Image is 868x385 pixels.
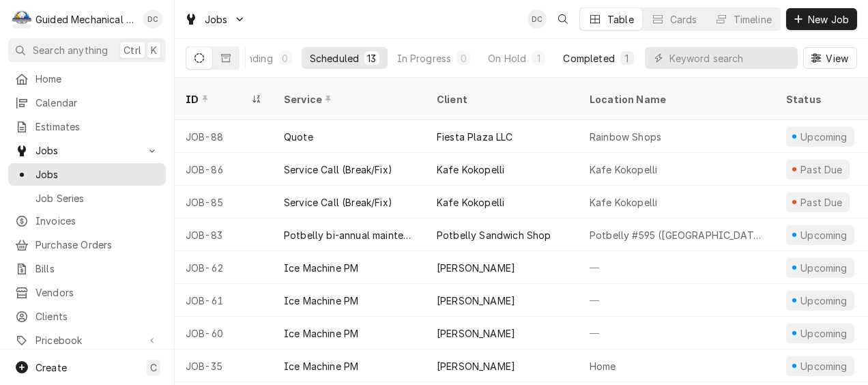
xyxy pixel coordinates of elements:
div: JOB-85 [175,186,273,218]
span: Calendar [35,96,159,110]
div: Past Due [799,195,845,210]
div: Table [607,12,634,27]
span: Home [35,72,159,86]
div: Pending [235,51,273,66]
a: Job Series [8,187,166,210]
span: Pricebook [35,333,139,347]
div: Upcoming [799,130,850,144]
a: Invoices [8,210,166,232]
div: Potbelly Sandwich Shop [437,228,551,242]
div: — [579,251,775,284]
a: Purchase Orders [8,233,166,256]
div: Rainbow Shops [590,130,661,144]
div: Daniel Cornell's Avatar [527,10,547,29]
span: Jobs [205,12,228,27]
div: [PERSON_NAME] [437,261,515,275]
span: Jobs [35,167,159,182]
span: Job Series [35,191,159,205]
a: Home [8,68,166,90]
div: 0 [281,51,289,66]
span: Invoices [35,214,159,228]
div: Guided Mechanical Services, LLC [35,12,136,27]
span: Purchase Orders [35,238,159,252]
span: Clients [35,309,159,324]
div: Daniel Cornell's Avatar [143,10,162,29]
a: Vendors [8,281,166,304]
div: Client [437,92,565,106]
div: 1 [534,51,542,66]
div: Service Call (Break/Fix) [284,195,392,210]
button: Search anythingCtrlK [8,38,166,62]
div: JOB-83 [175,218,273,251]
span: New Job [805,12,852,27]
div: Service [284,92,412,106]
a: Bills [8,257,166,280]
div: — [579,317,775,350]
div: 1 [623,51,631,66]
div: JOB-88 [175,120,273,153]
div: Potbelly #595 ([GEOGRAPHIC_DATA]) [590,228,764,242]
div: Kafe Kokopelli [590,162,657,177]
a: Estimates [8,115,166,138]
a: Go to Pricebook [8,329,166,352]
div: [PERSON_NAME] [437,359,515,373]
span: Create [35,362,67,373]
span: K [151,43,157,57]
div: JOB-61 [175,284,273,317]
div: Location Name [590,92,762,106]
a: Clients [8,305,166,328]
div: Quote [284,130,313,144]
div: G [12,10,31,29]
div: Service Call (Break/Fix) [284,162,392,177]
div: Kafe Kokopelli [437,195,504,210]
div: — [579,284,775,317]
span: Estimates [35,119,159,134]
div: Timeline [734,12,772,27]
div: On Hold [488,51,526,66]
div: Guided Mechanical Services, LLC's Avatar [12,10,31,29]
div: Past Due [799,162,845,177]
div: Kafe Kokopelli [590,195,657,210]
div: Ice Machine PM [284,294,358,308]
div: DC [527,10,547,29]
div: JOB-35 [175,350,273,382]
a: Go to Jobs [8,139,166,162]
div: Ice Machine PM [284,359,358,373]
div: Scheduled [310,51,359,66]
button: View [803,47,857,69]
div: Upcoming [799,228,850,242]
span: View [823,51,851,66]
span: Jobs [35,143,139,158]
div: Upcoming [799,261,850,275]
div: Upcoming [799,359,850,373]
a: Go to Jobs [179,8,251,31]
div: JOB-62 [175,251,273,284]
button: New Job [786,8,857,30]
span: Bills [35,261,159,276]
div: ID [186,92,248,106]
div: Upcoming [799,294,850,308]
div: Ice Machine PM [284,261,358,275]
div: Completed [563,51,614,66]
span: Vendors [35,285,159,300]
div: JOB-86 [175,153,273,186]
div: Upcoming [799,326,850,341]
div: Potbelly bi-annual maintenance [284,228,415,242]
div: Ice Machine PM [284,326,358,341]
div: [PERSON_NAME] [437,294,515,308]
button: Open search [552,8,574,30]
div: [PERSON_NAME] [437,326,515,341]
span: C [150,360,157,375]
div: Home [590,359,616,373]
span: Search anything [33,43,108,57]
a: Calendar [8,91,166,114]
div: Kafe Kokopelli [437,162,504,177]
div: In Progress [397,51,452,66]
input: Keyword search [669,47,791,69]
div: 13 [367,51,376,66]
div: JOB-60 [175,317,273,350]
div: Fiesta Plaza LLC [437,130,513,144]
div: 0 [459,51,467,66]
div: DC [143,10,162,29]
span: Ctrl [124,43,141,57]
